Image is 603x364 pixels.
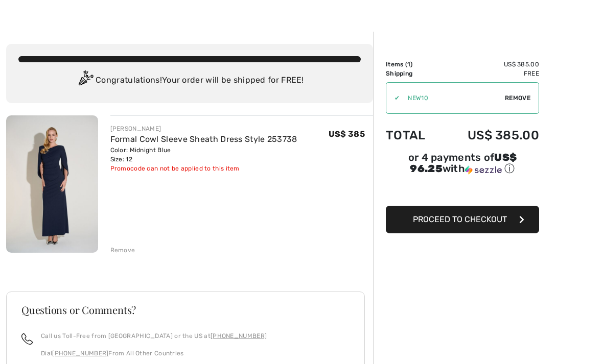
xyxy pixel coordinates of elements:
[386,118,440,153] td: Total
[41,331,267,341] p: Call us Toll-Free from [GEOGRAPHIC_DATA] or the US at
[110,145,297,164] div: Color: Midnight Blue Size: 12
[211,332,267,339] a: [PHONE_NUMBER]
[440,118,539,153] td: US$ 385.00
[386,153,539,179] div: or 4 payments ofUS$ 96.25withSezzle Click to learn more about Sezzle
[110,134,297,144] a: Formal Cowl Sleeve Sheath Dress Style 253738
[386,179,539,202] iframe: PayPal-paypal
[21,333,33,345] img: call
[400,83,505,113] input: Promo code
[465,165,502,175] img: Sezzle
[110,124,297,133] div: [PERSON_NAME]
[110,246,135,255] div: Remove
[75,70,96,91] img: Congratulation2.svg
[110,164,297,173] div: Promocode can not be applied to this item
[386,206,539,233] button: Proceed to Checkout
[18,70,361,91] div: Congratulations! Your order will be shipped for FREE!
[440,69,539,78] td: Free
[386,153,539,176] div: or 4 payments of with
[386,93,400,103] div: ✔
[41,349,267,358] p: Dial From All Other Countries
[52,350,108,357] a: [PHONE_NUMBER]
[386,60,440,69] td: Items ( )
[505,93,530,103] span: Remove
[6,115,98,253] img: Formal Cowl Sleeve Sheath Dress Style 253738
[329,129,365,139] span: US$ 385
[413,214,507,224] span: Proceed to Checkout
[440,60,539,69] td: US$ 385.00
[386,69,440,78] td: Shipping
[410,151,517,175] span: US$ 96.25
[21,305,350,315] h3: Questions or Comments?
[407,61,410,68] span: 1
